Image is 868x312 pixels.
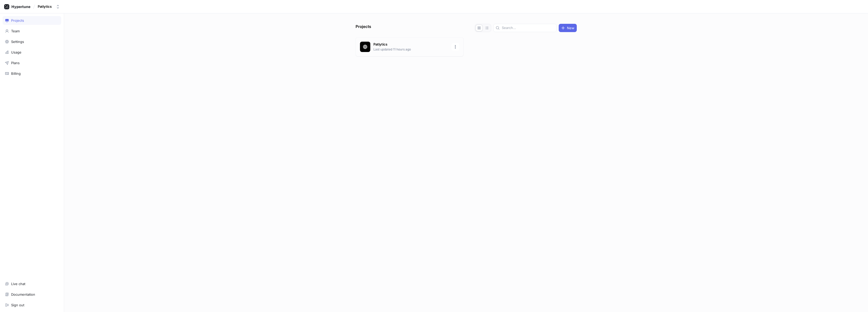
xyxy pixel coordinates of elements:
[3,37,61,46] a: Settings
[3,48,61,57] a: Usage
[11,18,24,23] div: Projects
[373,42,448,47] p: Patlytics
[11,292,35,296] div: Documentation
[3,27,61,35] a: Team
[11,50,21,54] div: Usage
[3,16,61,25] a: Projects
[502,25,554,31] input: Search...
[11,71,21,76] div: Billing
[36,2,62,11] button: Patlytics
[11,40,24,44] div: Settings
[38,4,52,9] div: Patlytics
[3,58,61,67] a: Plans
[559,24,577,32] button: New
[11,29,20,33] div: Team
[567,26,574,29] span: New
[11,61,20,65] div: Plans
[3,290,61,299] a: Documentation
[356,24,371,32] p: Projects
[11,303,24,307] div: Sign out
[11,282,25,286] div: Live chat
[3,69,61,78] a: Billing
[373,47,448,52] p: Last updated 11 hours ago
